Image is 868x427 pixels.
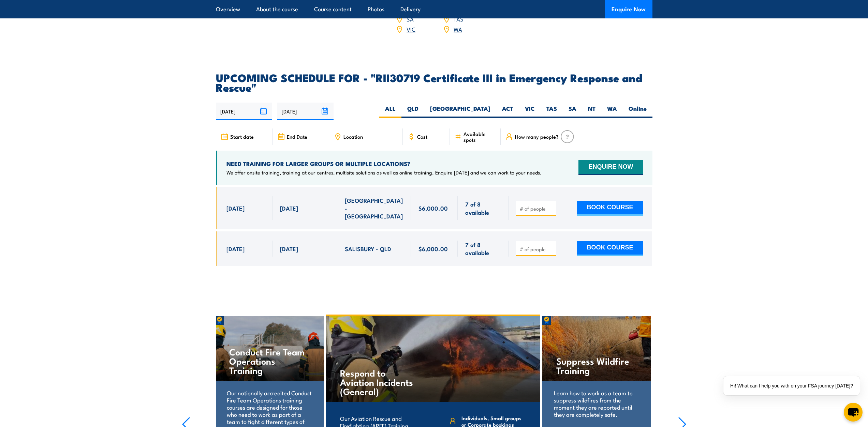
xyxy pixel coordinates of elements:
label: TAS [541,105,563,118]
span: $6,000.00 [418,245,448,253]
span: [DATE] [280,245,298,253]
span: 7 of 8 available [465,241,501,257]
h4: NEED TRAINING FOR LARGER GROUPS OR MULTIPLE LOCATIONS? [226,160,542,167]
div: Hi! What can I help you with on your FSA journey [DATE]? [723,376,860,395]
label: WA [601,105,623,118]
input: From date [216,103,272,120]
h4: Respond to Aviation Incidents (General) [340,368,420,396]
label: NT [582,105,601,118]
span: [DATE] [226,204,245,212]
input: To date [277,103,334,120]
label: SA [563,105,582,118]
label: VIC [519,105,541,118]
a: WA [454,25,462,33]
span: How many people? [515,134,559,139]
span: $6,000.00 [418,204,448,212]
p: Learn how to work as a team to suppress wildfires from the moment they are reported until they ar... [554,389,639,418]
button: ENQUIRE NOW [578,160,643,175]
input: # of people [520,205,554,212]
span: [DATE] [280,204,298,212]
h2: UPCOMING SCHEDULE FOR - "RII30719 Certificate III in Emergency Response and Rescue" [216,73,652,92]
span: End Date [287,134,307,139]
a: VIC [407,25,415,33]
span: [DATE] [226,245,245,253]
label: ACT [496,105,519,118]
button: chat-button [844,403,863,422]
label: ALL [379,105,401,118]
span: Cost [417,134,427,139]
span: [GEOGRAPHIC_DATA] - [GEOGRAPHIC_DATA] [345,196,403,220]
a: SA [407,15,414,23]
input: # of people [520,246,554,253]
button: BOOK COURSE [577,241,643,256]
p: We offer onsite training, training at our centres, multisite solutions as well as online training... [226,169,542,176]
span: 7 of 8 available [465,200,501,216]
h4: Suppress Wildfire Training [556,356,637,375]
span: Start date [230,134,254,139]
h4: Conduct Fire Team Operations Training [229,347,310,375]
label: QLD [401,105,424,118]
span: Location [343,134,363,139]
a: TAS [454,15,464,23]
button: BOOK COURSE [577,201,643,216]
span: Available spots [464,131,496,142]
label: Online [623,105,652,118]
label: [GEOGRAPHIC_DATA] [424,105,496,118]
span: SALISBURY - QLD [345,245,391,253]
